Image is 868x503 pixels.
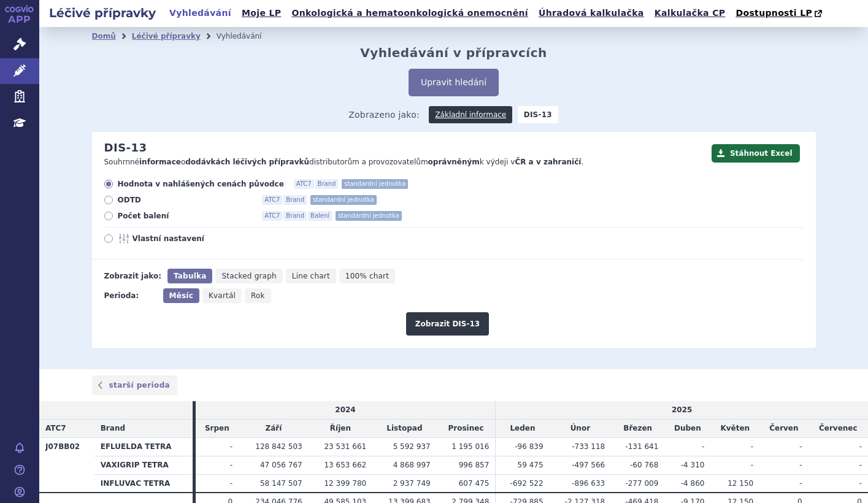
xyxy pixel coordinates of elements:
button: Zobrazit DIS-13 [406,312,489,336]
span: ATC7 [262,211,282,221]
span: ODTD [118,195,253,205]
span: Brand [315,179,339,189]
span: 2 937 749 [393,479,431,488]
span: Brand [283,211,307,221]
th: INFLUVAC TETRA [94,474,193,493]
span: 100% chart [345,272,389,280]
td: Březen [611,420,664,438]
span: Počet balení [118,211,253,221]
span: 47 056 767 [260,461,302,469]
strong: DIS-13 [518,106,558,123]
span: - [230,479,232,488]
span: Stacked graph [221,272,276,280]
a: Kalkulačka CP [651,5,729,21]
li: Vyhledávání [217,27,278,45]
td: Listopad [372,420,437,438]
a: starší perioda [92,375,178,395]
td: Leden [496,420,550,438]
a: Onkologická a hematoonkologická onemocnění [288,5,532,21]
span: 58 147 507 [260,479,302,488]
span: - [751,461,753,469]
span: 607 475 [459,479,490,488]
td: Prosinec [437,420,496,438]
a: Základní informace [429,106,512,123]
span: - [751,442,753,451]
span: 1 195 016 [451,442,489,451]
td: Červenec [808,420,868,438]
span: Balení [308,211,332,221]
span: Rok [251,291,265,300]
span: -96 839 [515,442,543,451]
span: 4 868 997 [393,461,431,469]
span: Brand [283,195,307,205]
span: Line chart [292,272,330,280]
a: Úhradová kalkulačka [535,5,648,21]
td: Srpen [196,420,239,438]
td: Únor [550,420,612,438]
th: EFLUELDA TETRA [94,437,193,456]
a: Domů [92,32,116,40]
span: Kvartál [209,291,236,300]
td: Červen [759,420,808,438]
span: - [230,442,232,451]
strong: informace [139,158,181,166]
span: Brand [101,424,125,432]
span: standardní jednotka [342,179,408,189]
span: 23 531 661 [324,442,366,451]
span: Dostupnosti LP [735,8,812,18]
span: - [702,442,704,451]
th: J07BB02 [39,437,94,493]
strong: dodávkách léčivých přípravků [185,158,309,166]
a: Vyhledávání [166,5,235,21]
span: -277 009 [625,479,658,488]
span: 13 653 662 [324,461,366,469]
span: - [859,461,862,469]
span: -4 860 [681,479,705,488]
td: Říjen [309,420,373,438]
strong: oprávněným [428,158,480,166]
span: 128 842 503 [255,442,302,451]
h2: Léčivé přípravky [39,4,166,21]
span: 12 150 [728,479,753,488]
span: Vlastní nastavení [133,234,267,244]
span: - [859,479,862,488]
span: Měsíc [169,291,193,300]
span: 5 592 937 [393,442,431,451]
span: ATC7 [45,424,66,432]
span: - [799,461,802,469]
div: Zobrazit jako: [104,269,161,283]
td: 2025 [496,401,868,419]
span: -4 310 [681,461,705,469]
a: Dostupnosti LP [732,5,828,22]
h2: Vyhledávání v přípravcích [360,45,547,60]
h2: DIS-13 [104,141,147,155]
span: Hodnota v nahlášených cenách původce [118,179,284,189]
button: Upravit hledání [409,69,499,96]
span: -692 522 [510,479,543,488]
span: -60 768 [630,461,658,469]
a: Moje LP [238,5,285,21]
span: standardní jednotka [336,211,402,221]
p: Souhrnné o distributorům a provozovatelům k výdeji v . [104,157,705,167]
span: 59 475 [518,461,543,469]
td: 2024 [196,401,496,419]
span: 12 399 780 [324,479,366,488]
span: 996 857 [459,461,490,469]
td: Duben [664,420,710,438]
span: -896 633 [572,479,605,488]
span: - [799,442,802,451]
span: -733 118 [572,442,605,451]
span: ATC7 [294,179,314,189]
span: Zobrazeno jako: [348,106,420,123]
span: -497 566 [572,461,605,469]
strong: ČR a v zahraničí [515,158,581,166]
span: - [859,442,862,451]
span: standardní jednotka [310,195,377,205]
a: Léčivé přípravky [132,32,201,40]
td: Září [239,420,309,438]
span: ATC7 [262,195,282,205]
th: VAXIGRIP TETRA [94,456,193,474]
button: Stáhnout Excel [712,144,800,163]
span: -131 641 [625,442,658,451]
span: - [799,479,802,488]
